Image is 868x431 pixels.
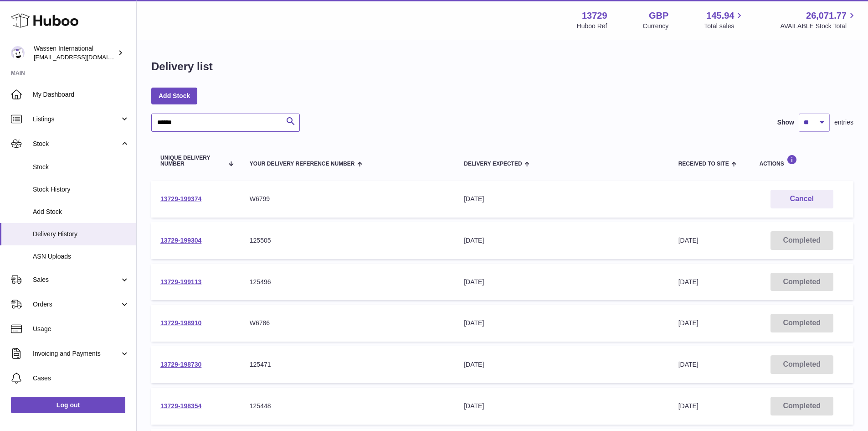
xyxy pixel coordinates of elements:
[250,360,446,369] div: 125471
[151,88,197,104] a: Add Stock
[250,161,355,167] span: Your Delivery Reference Number
[678,319,699,327] span: [DATE]
[678,161,729,167] span: Received to Site
[33,185,129,194] span: Stock History
[704,22,745,31] span: Total sales
[678,278,699,286] span: [DATE]
[33,252,129,261] span: ASN Uploads
[464,236,660,245] div: [DATE]
[160,155,223,167] span: Unique Delivery Number
[11,46,25,60] img: internalAdmin-13729@internal.huboo.com
[34,44,116,62] div: Wassen International
[33,374,129,383] span: Cases
[250,236,446,245] div: 125505
[770,190,833,208] button: Cancel
[582,10,607,22] strong: 13729
[678,361,699,368] span: [DATE]
[160,278,201,286] a: 13729-199113
[160,319,201,327] a: 13729-198910
[33,230,129,239] span: Delivery History
[33,349,120,358] span: Invoicing and Payments
[806,10,847,22] span: 26,071.77
[464,402,660,410] div: [DATE]
[678,402,699,410] span: [DATE]
[250,319,446,327] div: W6786
[678,237,699,244] span: [DATE]
[250,195,446,203] div: W6799
[834,118,853,127] span: entries
[33,115,120,124] span: Listings
[250,402,446,410] div: 125448
[464,319,660,327] div: [DATE]
[160,361,201,368] a: 13729-198730
[250,278,446,286] div: 125496
[33,140,120,148] span: Stock
[577,22,607,31] div: Huboo Ref
[706,10,734,22] span: 145.94
[704,10,745,31] a: 145.94 Total sales
[464,161,522,167] span: Delivery Expected
[464,278,660,286] div: [DATE]
[649,10,668,22] strong: GBP
[33,163,129,171] span: Stock
[760,155,844,167] div: Actions
[160,237,201,244] a: 13729-199304
[643,22,669,31] div: Currency
[780,22,857,31] span: AVAILABLE Stock Total
[160,402,201,410] a: 13729-198354
[777,118,794,127] label: Show
[464,360,660,369] div: [DATE]
[33,275,120,284] span: Sales
[151,59,213,74] h1: Delivery list
[33,208,129,216] span: Add Stock
[33,325,129,333] span: Usage
[33,90,129,99] span: My Dashboard
[464,195,660,203] div: [DATE]
[11,397,125,413] a: Log out
[34,53,134,61] span: [EMAIL_ADDRESS][DOMAIN_NAME]
[780,10,857,31] a: 26,071.77 AVAILABLE Stock Total
[33,300,120,309] span: Orders
[160,195,201,203] a: 13729-199374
